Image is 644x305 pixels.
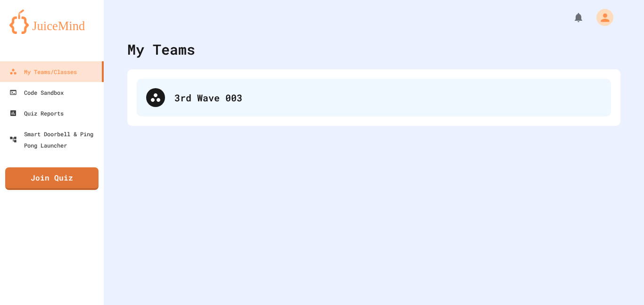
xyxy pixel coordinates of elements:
[174,91,602,105] div: 3rd Wave 003
[9,66,77,77] div: My Teams/Classes
[9,128,100,151] div: Smart Doorbell & Ping Pong Launcher
[9,107,64,119] div: Quiz Reports
[127,39,195,60] div: My Teams
[586,7,616,28] div: My Account
[555,9,586,25] div: My Notifications
[9,87,64,98] div: Code Sandbox
[9,9,94,34] img: logo-orange.svg
[137,79,611,116] div: 3rd Wave 003
[5,167,99,190] a: Join Quiz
